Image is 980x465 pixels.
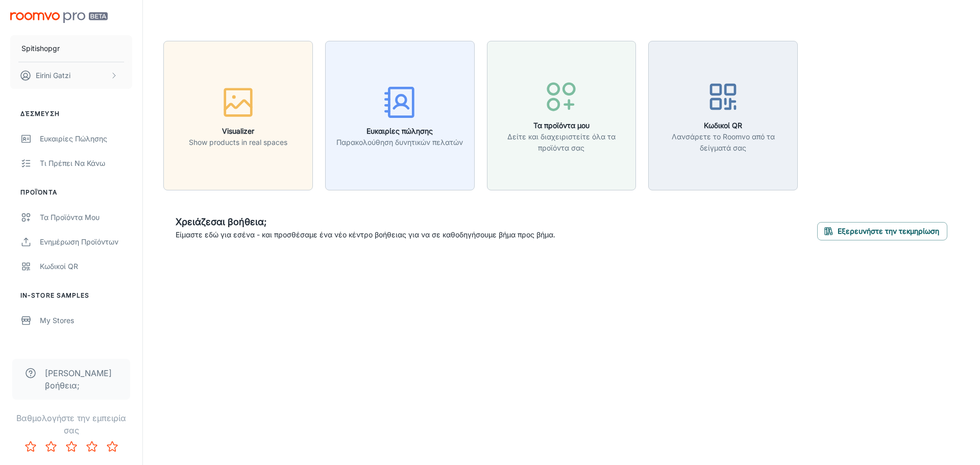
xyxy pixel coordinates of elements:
p: Show products in real spaces [189,137,287,148]
div: Κωδικοί QR [40,261,132,272]
div: Ενημέρωση Προϊόντων [40,236,132,248]
h6: Κωδικοί QR [655,120,791,131]
h6: Visualizer [189,126,287,137]
p: Λανσάρετε το Roomvo από τα δείγματά σας [655,131,791,154]
button: Κωδικοί QRΛανσάρετε το Roomvo από τα δείγματά σας [648,41,798,190]
p: Παρακολούθηση δυνητικών πελατών [336,137,463,148]
div: Τα προϊόντα μου [40,212,132,223]
h6: Τα προϊόντα μου [494,120,630,131]
h6: Χρειάζεσαι βοήθεια; [176,215,555,229]
div: Ευκαιρίες πώλησης [40,133,132,144]
a: Τα προϊόντα μουΔείτε και διαχειριστείτε όλα τα προϊόντα σας [487,110,636,120]
button: Eirini Gatzi [10,62,132,89]
a: Κωδικοί QRΛανσάρετε το Roomvo από τα δείγματά σας [648,110,798,120]
button: Εξερευνήστε την τεκμηρίωση [817,222,947,240]
h6: Ευκαιρίες πώλησης [336,126,463,137]
a: Εξερευνήστε την τεκμηρίωση [817,225,947,235]
button: Ευκαιρίες πώλησηςΠαρακολούθηση δυνητικών πελατών [325,41,475,190]
p: Eirini Gatzi [36,70,70,81]
div: Τι πρέπει να κάνω [40,158,132,169]
p: Δείτε και διαχειριστείτε όλα τα προϊόντα σας [494,131,630,154]
button: VisualizerShow products in real spaces [163,41,313,190]
a: Ευκαιρίες πώλησηςΠαρακολούθηση δυνητικών πελατών [325,110,475,120]
p: Είμαστε εδώ για εσένα - και προσθέσαμε ένα νέο κέντρο βοήθειας για να σε καθοδηγήσουμε βήμα προς ... [176,229,555,240]
img: Roomvo PRO Beta [10,12,108,23]
p: Spitishopgr [21,43,60,54]
button: Τα προϊόντα μουΔείτε και διαχειριστείτε όλα τα προϊόντα σας [487,41,636,190]
button: Spitishopgr [10,35,132,62]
